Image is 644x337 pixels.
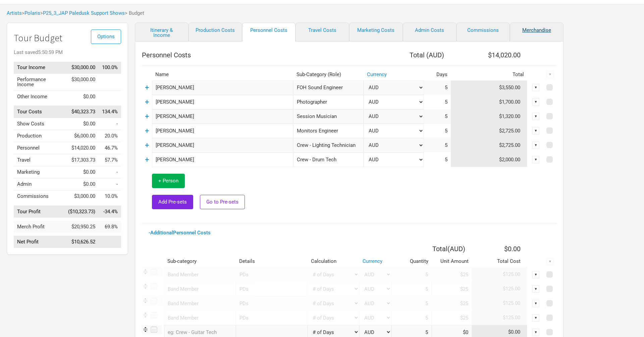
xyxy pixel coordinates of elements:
div: Crew - Drum Tech [293,153,364,167]
div: Monitors Engineer [293,124,364,138]
img: Re-order [142,268,149,275]
td: Tour Income [14,62,65,74]
img: Re-order [142,297,149,304]
a: Currency [367,71,387,77]
div: FOH Sound Engineer [293,80,364,95]
div: Band Member [164,311,236,325]
td: $40,323.73 [65,106,99,118]
div: ▼ [546,71,554,78]
div: Band Member [164,282,236,296]
th: Total ( AUD ) [391,242,472,256]
th: $0.00 [472,242,527,256]
input: eg: Paul [152,138,293,153]
td: Travel [14,154,65,166]
img: Re-order [142,283,149,290]
span: + Person [158,178,178,184]
div: ▼ [546,258,554,265]
th: Sub-Category (Role) [293,69,364,80]
td: Commissions as % of Tour Income [99,190,121,203]
div: Session Musician [293,109,364,124]
input: Cost per day [432,282,472,296]
input: Cost per day [432,311,472,325]
button: Options [91,30,121,44]
a: Travel Costs [296,22,349,42]
input: eg: Janis [152,109,293,124]
td: $20,950.25 [65,221,99,233]
input: Cost per day [432,296,472,311]
td: $125.00 [472,282,527,296]
th: Days [424,69,451,80]
td: Marketing [14,166,65,178]
input: PDs [236,311,308,325]
a: Personnel Costs [242,22,296,42]
a: + [145,155,149,164]
a: + [145,83,149,92]
td: Performance Income [14,73,65,91]
input: Cost per day [432,267,472,282]
th: Total Cost [472,256,527,267]
div: Band Member [164,296,236,311]
td: $6,000.00 [65,130,99,142]
td: $125.00 [472,296,527,311]
td: $30,000.00 [65,73,99,91]
th: Unit Amount [432,256,472,267]
a: + [145,112,149,121]
td: 5 [424,138,451,153]
td: Admin as % of Tour Income [99,178,121,190]
td: $30,000.00 [65,62,99,74]
td: Show Costs [14,118,65,130]
span: Add Pre-sets [158,199,187,205]
td: $3,550.00 [451,80,527,95]
td: $10,626.52 [65,236,99,248]
button: Go to Pre-sets [200,195,245,209]
td: 5 [424,80,451,95]
td: 5 [424,109,451,124]
a: + [145,141,149,150]
td: Personnel as % of Tour Income [99,142,121,154]
a: Artists [7,10,22,16]
a: - Additional Personnel Costs [149,230,211,236]
span: > [22,11,40,16]
a: Currency [363,258,382,264]
td: Other Income [14,91,65,103]
td: Production as % of Tour Income [99,130,121,142]
td: Tour Income as % of Tour Income [99,62,121,74]
td: $3,000.00 [65,190,99,203]
div: ▼ [532,300,540,307]
a: + [145,126,149,135]
th: Sub-category [164,256,236,267]
td: 5 [424,95,451,109]
a: Commissions [457,22,510,42]
th: $14,020.00 [451,48,527,62]
div: ▼ [532,314,540,322]
div: ▼ [532,271,540,278]
div: ▼ [532,98,540,106]
td: Tour Costs as % of Tour Income [99,106,121,118]
div: ▼ [532,142,540,149]
td: Production [14,130,65,142]
input: eg: Axel [152,153,293,167]
td: Marketing as % of Tour Income [99,166,121,178]
th: Details [236,256,308,267]
a: Admin Costs [403,22,457,42]
button: + Person [152,174,185,188]
a: P25_3_JAP Paledusk Support Shows [43,10,125,16]
img: Re-order [142,312,149,319]
td: Other Income as % of Tour Income [99,91,121,103]
td: Travel as % of Tour Income [99,154,121,166]
th: Total [451,69,527,80]
td: $14,020.00 [65,142,99,154]
td: $1,700.00 [451,95,527,109]
td: $17,303.73 [65,154,99,166]
td: 5 [424,124,451,138]
td: $0.00 [65,166,99,178]
td: Merch Profit [14,221,65,233]
span: > [40,11,125,16]
td: $125.00 [472,311,527,325]
a: Itinerary & Income [135,22,189,42]
a: + [145,98,149,106]
input: eg: Sheena [152,80,293,95]
td: 5 [424,153,451,167]
th: Quantity [391,256,432,267]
